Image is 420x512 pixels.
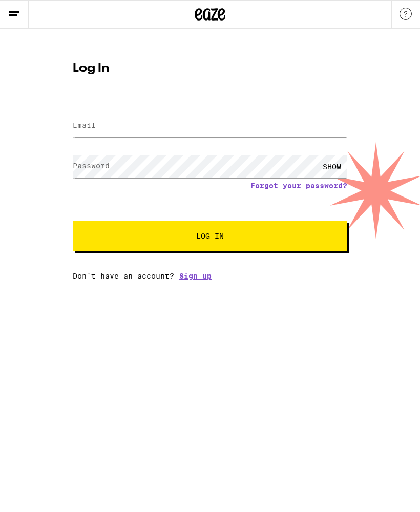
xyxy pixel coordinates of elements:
label: Password [73,162,110,170]
div: Don't have an account? [73,272,347,280]
h1: Log In [73,63,347,75]
a: Sign up [179,272,212,280]
a: Forgot your password? [250,182,347,190]
input: Email [73,114,347,137]
label: Email [73,121,96,129]
button: Log In [73,221,347,251]
span: Log In [196,232,224,240]
div: SHOW [317,155,347,178]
